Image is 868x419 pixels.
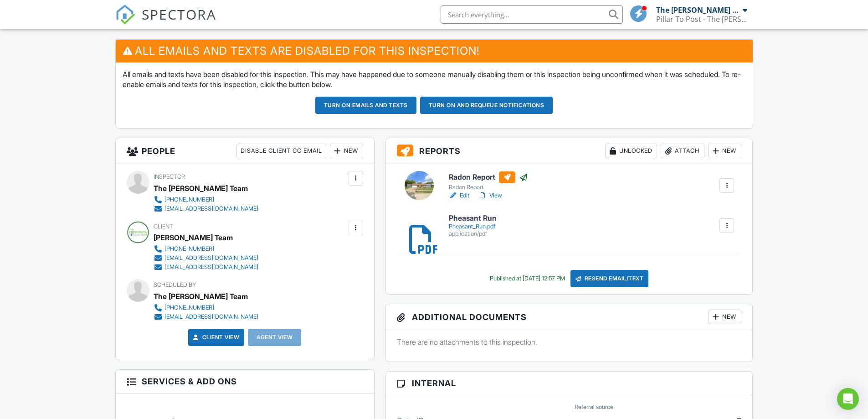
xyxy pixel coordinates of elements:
span: Scheduled By [154,281,196,288]
input: Search everything... [441,5,623,24]
h3: Internal [386,372,753,395]
a: [EMAIL_ADDRESS][DOMAIN_NAME] [154,263,258,272]
div: Unlocked [605,144,657,158]
h3: Reports [386,138,753,164]
div: [EMAIL_ADDRESS][DOMAIN_NAME] [164,313,258,321]
a: [EMAIL_ADDRESS][DOMAIN_NAME] [154,204,258,213]
a: View [478,191,502,200]
label: Referral source [575,403,613,411]
button: Turn on emails and texts [315,97,416,114]
div: application/pdf [449,230,497,238]
button: Turn on and Requeue Notifications [420,97,553,114]
a: [PHONE_NUMBER] [154,303,258,312]
div: [PHONE_NUMBER] [164,196,214,203]
div: Published at [DATE] 12:57 PM [490,275,565,282]
span: SPECTORA [142,5,216,24]
div: [PERSON_NAME] Team [154,231,233,244]
div: Pillar To Post - The Frederick Team [656,15,747,24]
span: Inspector [154,173,185,180]
div: The [PERSON_NAME] Team [656,5,740,15]
h6: Radon Report [449,171,528,183]
img: The Best Home Inspection Software - Spectora [115,5,135,25]
div: Open Intercom Messenger [837,388,859,410]
div: New [708,310,741,324]
div: Radon Report [449,184,528,191]
h3: All emails and texts are disabled for this inspection! [116,40,753,62]
div: Disable Client CC Email [236,144,326,158]
div: New [708,144,741,158]
div: [PHONE_NUMBER] [164,245,214,253]
a: [EMAIL_ADDRESS][DOMAIN_NAME] [154,312,258,321]
span: Client [154,223,173,230]
a: [PHONE_NUMBER] [154,195,258,204]
a: [PHONE_NUMBER] [154,244,258,253]
div: Attach [661,144,704,158]
div: The [PERSON_NAME] Team [154,290,248,303]
div: The [PERSON_NAME] Team [154,181,248,195]
div: [EMAIL_ADDRESS][DOMAIN_NAME] [164,205,258,212]
a: Radon Report Radon Report [449,171,528,191]
p: All emails and texts have been disabled for this inspection. This may have happened due to someon... [123,69,746,90]
a: [EMAIL_ADDRESS][DOMAIN_NAME] [154,253,258,263]
a: Client View [191,333,240,342]
div: [EMAIL_ADDRESS][DOMAIN_NAME] [164,254,258,262]
div: Resend Email/Text [570,270,649,287]
a: Pheasant Run Pheasant_Run.pdf application/pdf [449,214,497,238]
a: Edit [449,191,469,200]
h6: Pheasant Run [449,214,497,222]
div: New [330,144,363,158]
h3: Additional Documents [386,304,753,330]
div: [EMAIL_ADDRESS][DOMAIN_NAME] [164,264,258,271]
p: There are no attachments to this inspection. [397,337,742,347]
div: [PHONE_NUMBER] [164,304,214,311]
h3: People [116,138,374,164]
div: Pheasant_Run.pdf [449,223,497,230]
a: SPECTORA [115,12,216,31]
h3: Services & Add ons [116,370,374,393]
